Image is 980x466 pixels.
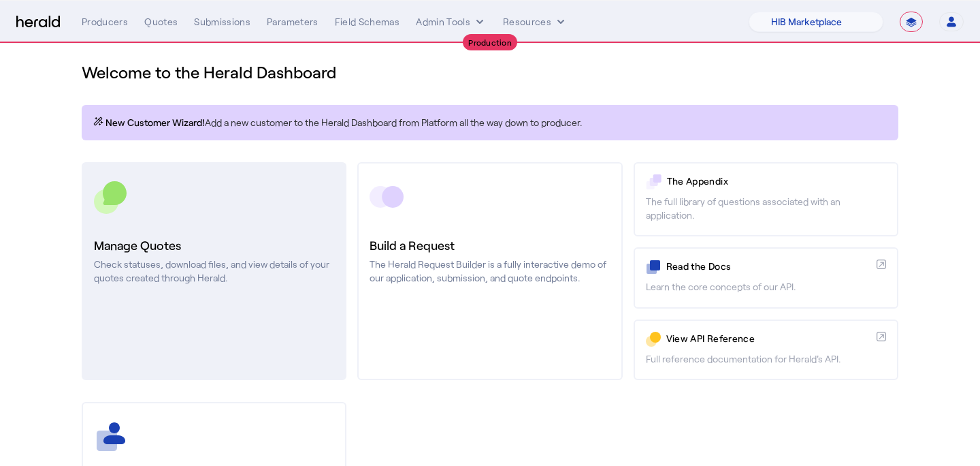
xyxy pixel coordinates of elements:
[16,16,60,29] img: Herald Logo
[634,320,898,380] a: View API ReferenceFull reference documentation for Herald's API.
[144,15,178,29] div: Quotes
[666,260,871,273] p: Read the Docs
[634,162,898,236] a: The AppendixThe full library of questions associated with an application.
[416,15,487,29] button: internal dropdown menu
[267,15,318,29] div: Parameters
[634,247,898,308] a: Read the DocsLearn the core concepts of our API.
[370,236,610,255] h3: Build a Request
[335,15,400,29] div: Field Schemas
[370,258,610,285] p: The Herald Request Builder is a fully interactive demo of our application, submission, and quote ...
[667,174,886,188] p: The Appendix
[646,352,886,366] p: Full reference documentation for Herald's API.
[94,236,334,255] h3: Manage Quotes
[82,15,128,29] div: Producers
[357,162,622,380] a: Build a RequestThe Herald Request Builder is a fully interactive demo of our application, submiss...
[463,34,517,50] div: Production
[503,15,568,29] button: Resources dropdown menu
[646,280,886,294] p: Learn the core concepts of our API.
[82,61,898,83] h1: Welcome to the Herald Dashboard
[194,15,250,29] div: Submissions
[94,258,334,285] p: Check statuses, download files, and view details of your quotes created through Herald.
[93,116,887,129] p: Add a new customer to the Herald Dashboard from Platform all the way down to producer.
[105,116,205,129] span: New Customer Wizard!
[646,195,886,222] p: The full library of questions associated with an application.
[666,332,871,345] p: View API Reference
[82,162,346,380] a: Manage QuotesCheck statuses, download files, and view details of your quotes created through Herald.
